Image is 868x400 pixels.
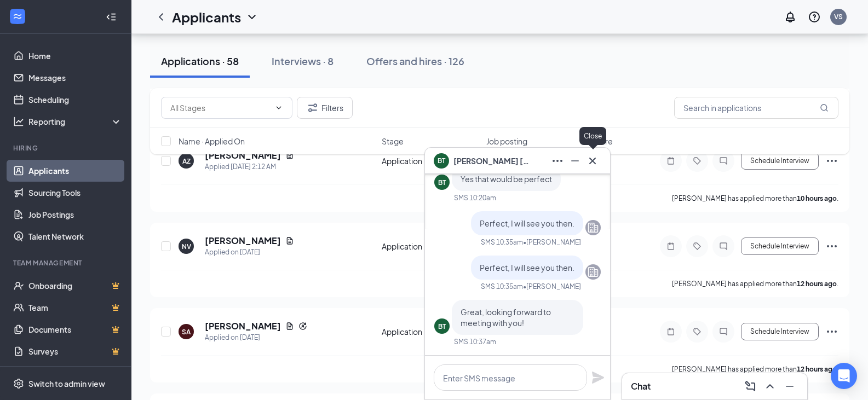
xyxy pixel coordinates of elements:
[28,116,123,127] div: Reporting
[28,204,122,225] a: Job Postings
[481,282,523,291] div: SMS 10:35am
[13,143,120,153] div: Hiring
[13,116,24,127] svg: Analysis
[438,178,446,187] div: BT
[285,322,294,331] svg: Document
[179,136,245,147] span: Name · Applied On
[205,161,294,172] div: Applied [DATE] 2:12 AM
[28,160,122,182] a: Applicants
[274,103,283,112] svg: ChevronDown
[382,326,480,337] div: Application
[205,332,307,343] div: Applied on [DATE]
[797,280,837,288] b: 12 hours ago
[691,242,704,251] svg: Tag
[820,103,829,112] svg: MagnifyingGlass
[306,101,319,114] svg: Filter
[13,378,24,389] svg: Settings
[523,237,581,247] span: • [PERSON_NAME]
[28,89,122,111] a: Scheduling
[741,323,819,340] button: Schedule Interview
[825,325,838,338] svg: Ellipses
[808,10,821,24] svg: QuestionInfo
[664,242,677,251] svg: Note
[438,322,446,331] div: BT
[298,322,307,331] svg: Reapply
[587,221,600,234] svg: Company
[741,378,759,395] button: ComposeMessage
[28,340,122,362] a: SurveysCrown
[566,152,584,170] button: Minimize
[382,241,480,252] div: Application
[28,45,122,67] a: Home
[587,265,600,279] svg: Company
[481,237,523,247] div: SMS 10:35am
[28,275,122,297] a: OnboardingCrown
[480,218,574,228] span: Perfect, I will see you then.
[672,364,838,374] p: [PERSON_NAME] has applied more than .
[161,54,239,68] div: Applications · 58
[741,237,819,255] button: Schedule Interview
[591,371,605,384] svg: Plane
[182,327,191,337] div: SA
[454,193,496,202] div: SMS 10:20am
[825,240,838,253] svg: Ellipses
[584,152,601,170] button: Cross
[761,378,779,395] button: ChevronUp
[568,154,582,167] svg: Minimize
[797,194,837,202] b: 10 hours ago
[28,378,105,389] div: Switch to admin view
[454,337,496,346] div: SMS 10:37am
[781,378,798,395] button: Minimize
[672,279,838,288] p: [PERSON_NAME] has applied more than .
[205,320,281,332] h5: [PERSON_NAME]
[486,136,527,147] span: Job posting
[664,327,677,336] svg: Note
[106,11,117,22] svg: Collapse
[631,380,651,392] h3: Chat
[831,363,857,389] div: Open Intercom Messenger
[461,174,552,184] span: Yes that would be perfect
[170,102,270,114] input: All Stages
[784,10,797,24] svg: Notifications
[783,380,796,393] svg: Minimize
[272,54,334,68] div: Interviews · 8
[182,242,191,251] div: NV
[523,282,581,291] span: • [PERSON_NAME]
[28,297,122,318] a: TeamCrown
[28,67,122,89] a: Messages
[285,236,294,245] svg: Document
[586,154,599,167] svg: Cross
[691,327,704,336] svg: Tag
[461,307,551,328] span: Great, looking forward to meeting with you!
[205,235,281,247] h5: [PERSON_NAME]
[453,155,530,167] span: [PERSON_NAME] [PERSON_NAME]
[28,182,122,204] a: Sourcing Tools
[674,97,838,119] input: Search in applications
[717,242,730,251] svg: ChatInactive
[744,380,757,393] svg: ComposeMessage
[172,8,241,26] h1: Applicants
[154,10,168,24] svg: ChevronLeft
[763,380,777,393] svg: ChevronUp
[579,127,606,145] div: Close
[28,225,122,247] a: Talent Network
[834,12,843,21] div: VS
[28,318,122,340] a: DocumentsCrown
[717,327,730,336] svg: ChatInactive
[366,54,464,68] div: Offers and hires · 126
[672,194,838,203] p: [PERSON_NAME] has applied more than .
[13,258,120,268] div: Team Management
[245,10,258,24] svg: ChevronDown
[549,152,566,170] button: Ellipses
[382,136,404,147] span: Stage
[480,263,574,273] span: Perfect, I will see you then.
[205,247,294,258] div: Applied on [DATE]
[551,154,564,167] svg: Ellipses
[12,11,23,22] svg: WorkstreamLogo
[797,365,837,373] b: 12 hours ago
[297,97,353,119] button: Filter Filters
